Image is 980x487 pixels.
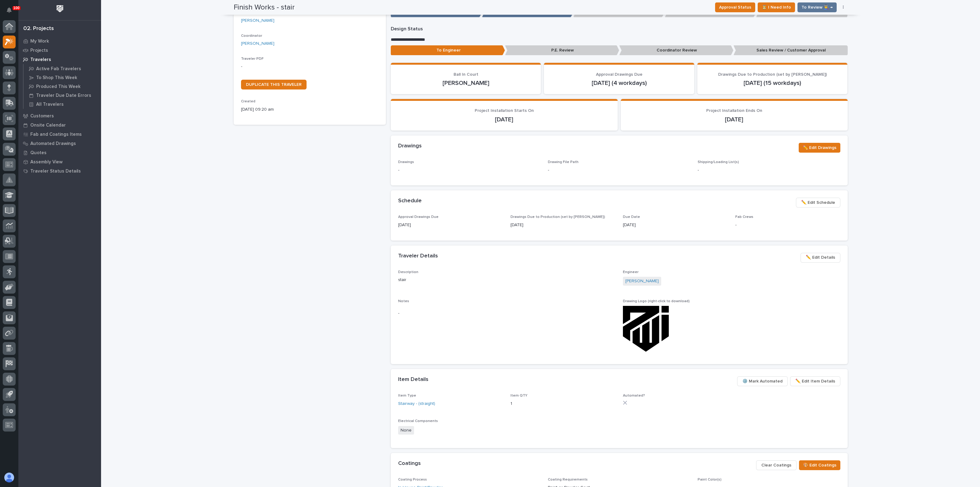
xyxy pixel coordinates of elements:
[803,462,836,469] span: 🎨 Edit Coatings
[398,270,418,274] span: Description
[454,72,478,77] span: Ball In Court
[8,7,16,17] div: Notifications100
[625,278,659,284] a: [PERSON_NAME]
[36,66,81,72] p: Active Fab Travelers
[705,79,840,87] p: [DATE] (15 workdays)
[30,113,54,119] p: Customers
[24,82,101,91] a: Produced This Week
[801,199,835,206] span: ✏️ Edit Schedule
[718,72,827,77] span: Drawings Due to Production (set by [PERSON_NAME])
[398,253,438,260] h2: Traveler Details
[18,120,101,130] a: Onsite Calendar
[795,378,835,385] span: ✏️ Edit Item Details
[241,100,255,103] span: Created
[18,46,101,55] a: Projects
[756,460,797,470] button: Clear Coatings
[596,72,643,77] span: Approval Drawings Due
[391,45,505,55] p: To Engineer
[790,376,840,386] button: ✏️ Edit Item Details
[36,93,91,98] p: Traveler Due Date Errors
[234,3,295,12] h2: Finish Works - stair
[13,6,20,10] p: 100
[398,419,438,423] span: Electrical Components
[398,116,610,123] p: [DATE]
[398,299,409,303] span: Notes
[803,144,836,151] span: ✏️ Edit Drawings
[511,401,616,407] p: 1
[398,198,422,204] h2: Schedule
[398,222,503,228] p: [DATE]
[623,299,690,303] span: Drawing Logo (right-click to download)
[24,91,101,100] a: Traveler Due Date Errors
[30,39,49,44] p: My Work
[548,167,549,173] p: -
[623,270,639,274] span: Engineer
[511,215,605,219] span: Drawings Due to Production (set by [PERSON_NAME])
[799,460,840,470] button: 🎨 Edit Coatings
[797,2,837,12] button: To Review 👨‍🏭 →
[623,306,669,352] img: Al8oJFjLwtoF4W93FIWKLr4oUOQdU0CJtnCEy6oxxC4
[246,82,302,87] span: DUPLICATE THIS TRAVELER
[18,111,101,120] a: Customers
[30,141,76,146] p: Automated Drawings
[398,277,616,283] p: stair
[18,157,101,166] a: Assembly View
[398,160,414,164] span: Drawings
[551,79,687,87] p: [DATE] (4 workdays)
[30,48,48,53] p: Projects
[735,215,753,219] span: Fab Crews
[698,478,722,481] span: Paint Color(s)
[3,471,16,484] button: users-avatar
[3,4,16,17] button: Notifications
[18,166,101,176] a: Traveler Status Details
[36,102,64,107] p: All Travelers
[758,2,795,12] button: ⏳ I Need Info
[623,215,640,219] span: Due Date
[24,64,101,73] a: Active Fab Travelers
[398,310,616,317] p: -
[18,36,101,46] a: My Work
[796,198,840,207] button: ✏️ Edit Schedule
[761,462,791,469] span: Clear Coatings
[398,376,428,383] h2: Item Details
[54,3,66,14] img: Workspace Logo
[241,57,264,61] span: Traveler PDF
[475,108,534,113] span: Project Installation Starts On
[698,167,840,173] p: -
[30,150,47,156] p: Quotes
[735,222,840,228] p: -
[511,222,616,228] p: [DATE]
[505,45,619,55] p: P.E. Review
[698,160,739,164] span: Shipping/Loading List(s)
[511,394,527,398] span: Item QTY
[623,222,728,228] p: [DATE]
[241,63,379,70] p: -
[806,254,835,261] span: ✏️ Edit Details
[733,45,848,55] p: Sales Review / Customer Approval
[623,394,645,398] span: Automated?
[24,73,101,82] a: To Shop This Week
[398,401,435,407] a: Stairway - (straight)
[628,116,840,123] p: [DATE]
[801,253,840,263] button: ✏️ Edit Details
[548,478,588,481] span: Coating Requirements
[398,394,416,398] span: Item Type
[241,40,274,47] a: [PERSON_NAME]
[18,139,101,148] a: Automated Drawings
[619,45,733,55] p: Coordinator Review
[398,460,421,467] h2: Coatings
[23,25,54,32] div: 02. Projects
[30,159,62,165] p: Assembly View
[706,108,762,113] span: Project Installation Ends On
[36,75,77,81] p: To Shop This Week
[737,376,788,386] button: ⚙️ Mark Automated
[30,57,51,63] p: Travelers
[715,2,755,12] button: Approval Status
[719,4,751,11] span: Approval Status
[398,79,534,87] p: [PERSON_NAME]
[241,106,379,113] p: [DATE] 09:20 am
[30,132,82,137] p: Fab and Coatings Items
[548,160,579,164] span: Drawing File Path
[799,143,840,153] button: ✏️ Edit Drawings
[398,167,541,173] p: -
